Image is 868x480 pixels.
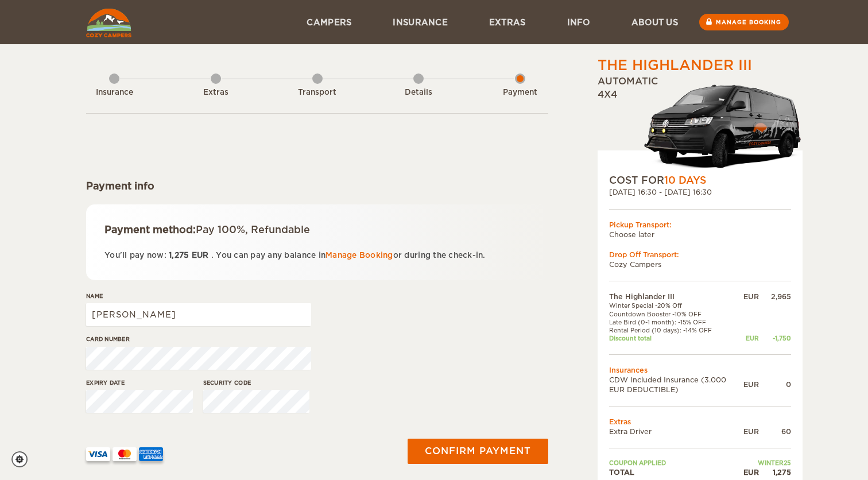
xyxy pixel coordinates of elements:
div: [DATE] 16:30 - [DATE] 16:30 [609,187,791,197]
div: Payment info [86,179,548,193]
label: Security code [203,378,310,387]
div: Details [387,87,450,98]
div: 60 [759,427,791,436]
div: Pickup Transport: [609,220,791,230]
td: Late Bird (0-1 month): -15% OFF [609,318,743,326]
span: EUR [192,251,209,260]
td: Insurances [609,365,791,375]
div: 2,965 [759,292,791,301]
a: Manage booking [699,14,789,30]
td: WINTER25 [743,459,791,467]
div: Automatic 4x4 [598,75,803,173]
td: Discount total [609,334,743,342]
img: stor-langur-4.png [644,79,803,173]
span: 10 Days [664,175,706,186]
div: Drop Off Transport: [609,250,791,260]
span: Pay 100%, Refundable [196,224,310,235]
button: Confirm payment [408,439,548,464]
div: The Highlander III [598,56,752,75]
div: 1,275 [759,467,791,477]
td: Choose later [609,230,791,239]
div: 0 [759,380,791,389]
a: Manage Booking [325,251,393,260]
span: 1,275 [169,251,189,260]
div: COST FOR [609,173,791,187]
img: Cozy Campers [86,9,131,37]
img: VISA [86,447,110,461]
div: EUR [743,380,759,389]
label: Name [86,292,311,300]
td: Extras [609,417,791,427]
div: EUR [743,427,759,436]
div: Transport [286,87,349,98]
td: The Highlander III [609,292,743,301]
label: Card number [86,335,311,343]
div: EUR [743,467,759,477]
td: Extra Driver [609,427,743,436]
td: Coupon applied [609,459,743,467]
img: mastercard [113,447,137,461]
div: -1,750 [759,334,791,342]
p: You'll pay now: . You can pay any balance in or during the check-in. [104,249,530,262]
div: EUR [743,292,759,301]
div: Extras [184,87,247,98]
a: Cookie settings [11,451,35,467]
div: Payment method: [104,223,530,237]
td: TOTAL [609,467,743,477]
td: Cozy Campers [609,260,791,269]
td: CDW Included Insurance (3.000 EUR DEDUCTIBLE) [609,375,743,394]
td: Countdown Booster -10% OFF [609,310,743,318]
img: AMEX [139,447,163,461]
div: Payment [489,87,552,98]
div: EUR [743,334,759,342]
label: Expiry date [86,378,193,387]
td: Winter Special -20% Off [609,301,743,309]
div: Insurance [83,87,146,98]
td: Rental Period (10 days): -14% OFF [609,326,743,334]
